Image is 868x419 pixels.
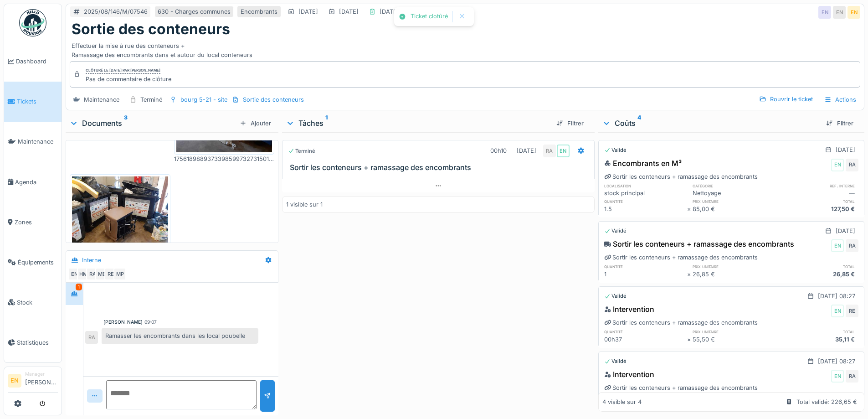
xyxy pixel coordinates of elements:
div: 26,85 € [693,270,776,279]
span: Stock [17,298,58,307]
div: Nettoyage [693,189,776,197]
div: 2025/08/146/M/07546 [84,7,148,16]
div: RE [104,268,117,280]
div: Rouvrir le ticket [755,93,817,105]
li: EN [8,374,21,388]
div: Actions [820,93,860,106]
div: Ticket clotûré [411,13,448,21]
div: RA [85,331,98,344]
a: Tickets [4,82,62,122]
div: 00h37 [604,335,687,344]
a: Zones [4,202,62,242]
div: EN [831,305,844,317]
div: Total validé: 226,65 € [796,398,857,406]
sup: 4 [637,118,641,129]
div: Sortir les conteneurs + ramassage des encombrants [604,238,794,249]
div: HM [77,268,90,280]
div: RA [86,268,99,280]
div: Manager [25,371,58,378]
div: [DATE] 08:27 [818,357,855,366]
li: [PERSON_NAME] [25,371,58,390]
div: [DATE] [380,7,399,16]
div: Terminé [140,95,162,104]
h6: quantité [604,329,687,335]
div: Encombrants [241,7,277,16]
div: [DATE] [517,146,536,155]
div: RA [846,239,858,252]
div: [DATE] [836,227,855,235]
div: bourg 5-21 - site [180,95,227,104]
div: EN [831,239,844,252]
div: 35,11 € [776,335,858,344]
div: Maintenance [84,95,119,104]
div: [DATE] [339,7,359,16]
h6: localisation [604,183,687,189]
img: cnfai12kovoxac08aaaw839yqhrs [72,176,168,248]
a: EN Manager[PERSON_NAME] [8,371,58,393]
div: [PERSON_NAME] [103,319,143,326]
h6: total [776,329,858,335]
a: Équipements [4,242,62,282]
span: Dashboard [16,57,58,66]
h6: ref. interne [776,183,858,189]
a: Maintenance [4,122,62,162]
img: Badge_color-CXgf-gQk.svg [19,9,46,36]
div: [DATE] [836,145,855,154]
div: 1 [604,270,687,279]
div: Sortir les conteneurs + ramassage des encombrants [604,172,758,181]
h6: total [776,264,858,269]
span: Tickets [17,97,58,106]
div: Terminé [288,147,315,155]
div: [DATE] 08:27 [818,292,855,300]
div: × [687,205,693,213]
div: 26,85 € [776,270,858,279]
h6: prix unitaire [693,198,776,204]
div: Pas de commentaire de clôture [86,75,171,83]
div: Documents [69,118,236,129]
div: 630 - Charges communes [158,7,231,16]
div: 17561898893733985997327315010766.jpg [174,155,275,163]
div: Interne [82,256,101,264]
div: 1.5 [604,205,687,213]
h6: total [776,198,858,204]
div: Coûts [602,118,819,129]
div: EN [831,370,844,383]
div: RE [846,305,858,317]
div: Sortir les conteneurs + ramassage des encombrants [604,383,758,392]
div: Encombrants en M³ [604,158,682,169]
div: 1 [76,284,82,290]
div: Validé [604,146,627,154]
div: 09:07 [144,319,157,326]
div: Validé [604,227,627,235]
a: Statistiques [4,322,62,362]
div: × [687,270,693,279]
sup: 3 [124,118,128,129]
div: RA [846,370,858,383]
span: Statistiques [17,338,58,347]
h1: Sortie des conteneurs [72,21,230,38]
div: 1 visible sur 1 [286,200,323,209]
div: EN [68,268,81,280]
div: EN [818,6,831,19]
div: Validé [604,292,627,300]
span: Maintenance [18,137,58,146]
div: RA [846,159,858,171]
div: — [776,189,858,197]
div: [DATE] [298,7,318,16]
h6: quantité [604,198,687,204]
div: 127,50 € [776,205,858,213]
h6: catégorie [693,183,776,189]
div: EN [557,145,570,157]
a: Stock [4,282,62,322]
div: Intervention [604,369,654,380]
h3: Sortir les conteneurs + ramassage des encombrants [290,163,590,172]
h6: prix unitaire [693,264,776,269]
a: Dashboard [4,41,62,82]
div: Effectuer la mise à rue des conteneurs + Ramassage des encombrants dans et autour du local conten... [72,38,858,59]
div: Clôturé le [DATE] par [PERSON_NAME] [86,67,160,74]
div: MP [113,268,126,280]
span: Agenda [15,178,58,186]
sup: 1 [325,118,328,129]
div: EN [847,6,860,19]
div: stock principal [604,189,687,197]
